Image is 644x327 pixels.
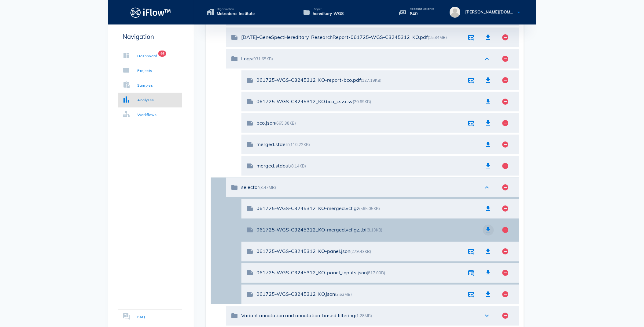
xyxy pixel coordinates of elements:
span: (15.34MB) [428,35,447,40]
span: hereditary_WGS [313,11,344,17]
span: (565.05KB) [359,206,380,211]
i: expand_more [484,312,491,320]
div: Projects [138,68,152,74]
div: Logs [241,56,477,62]
span: (8.14KB) [290,163,306,168]
div: Samples [138,82,153,88]
i: remove_circle [502,269,509,277]
p: Navigation [118,32,182,41]
i: expand_less [484,55,491,62]
i: remove_circle [502,205,509,212]
span: [PERSON_NAME][DOMAIN_NAME][EMAIL_ADDRESS][DOMAIN_NAME] [466,9,605,14]
span: (127.19KB) [361,78,382,83]
span: (931.65KB) [252,56,273,61]
a: Logo [108,6,194,19]
i: expand_less [484,184,491,191]
div: [DATE]-GeneSpectHereditary_ResearchReport-061725-WGS-C3245312_KO.pdf [241,34,463,40]
i: remove_circle [502,77,509,84]
i: remove_circle [502,184,509,191]
div: 061725-WGS-C3245312_KO-merged.vcf.gz.tbi [257,227,480,233]
iframe: Drift Widget Chat Controller [613,296,637,320]
span: (665.38KB) [275,121,296,126]
p: 840 [410,10,435,17]
i: note [246,227,254,234]
div: merged.stdout [257,163,480,169]
div: bco.json [257,120,463,126]
div: 061725-WGS-C3245312_KO-report-bco.pdf [257,77,463,83]
span: (1.28MB) [355,314,372,318]
span: Metrodora_Institute [217,11,255,17]
i: note [246,141,254,148]
div: Analyses [138,97,154,103]
div: Dashboard [138,53,157,59]
img: avatar.16069ca8.svg [450,7,461,18]
div: selector [241,184,477,190]
div: merged.stderr [257,141,480,147]
i: remove_circle [502,98,509,105]
i: note [231,34,238,41]
span: (20.69KB) [353,99,371,104]
i: remove_circle [502,55,509,62]
i: note [246,205,254,212]
i: folder [231,55,238,62]
span: (8.13KB) [367,228,383,233]
i: folder [231,312,238,320]
i: remove_circle [502,141,509,148]
div: 061725-WGS-C3245312_KO.json [257,291,463,297]
i: remove_circle [502,34,509,41]
div: Variant annotation and annotation-based filtering [241,313,477,319]
div: 061725-WGS-C3245312_KO-panel_inputs.json [257,270,463,276]
i: note [246,77,254,84]
i: folder [231,184,238,191]
span: (3.47MB) [259,185,276,190]
i: remove_circle [502,162,509,170]
div: Workflows [138,112,157,118]
div: 061725-WGS-C3245312_KO-merged.vcf.gz [257,206,480,212]
i: remove_circle [502,291,509,298]
span: (110.22KB) [289,142,310,147]
span: Project [313,8,344,11]
i: note [246,248,254,255]
i: note [246,119,254,127]
i: remove_circle [502,312,509,320]
i: note [246,98,254,105]
i: remove_circle [502,248,509,255]
i: note [246,291,254,298]
span: (817.00B) [367,271,385,276]
span: (279.43KB) [351,249,371,254]
div: 061725-WGS-C3245312_KO.bco_csv.csv [257,99,480,104]
span: Organization [217,8,255,11]
div: 061725-WGS-C3245312_KO-panel.json [257,249,463,254]
span: Badge [158,51,166,57]
div: FAQ [138,314,145,320]
i: remove_circle [502,119,509,127]
span: (2.62MB) [335,292,352,297]
i: note [246,269,254,277]
i: note [246,162,254,170]
p: Account Balance [410,7,435,10]
i: remove_circle [502,227,509,234]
